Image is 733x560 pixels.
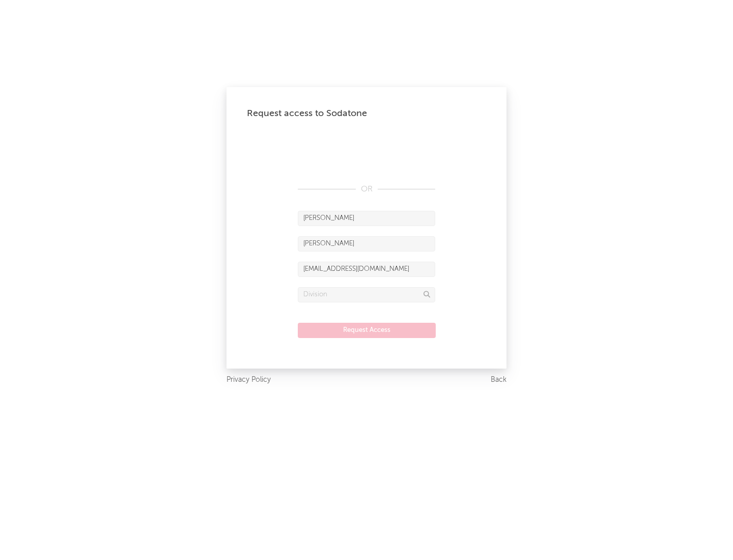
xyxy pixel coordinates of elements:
a: Back [491,374,506,386]
input: Last Name [298,236,435,251]
button: Request Access [298,323,436,338]
div: Request access to Sodatone [247,107,486,120]
input: First Name [298,211,435,226]
div: OR [298,183,435,195]
input: Email [298,262,435,277]
a: Privacy Policy [227,374,271,386]
input: Division [298,287,435,302]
